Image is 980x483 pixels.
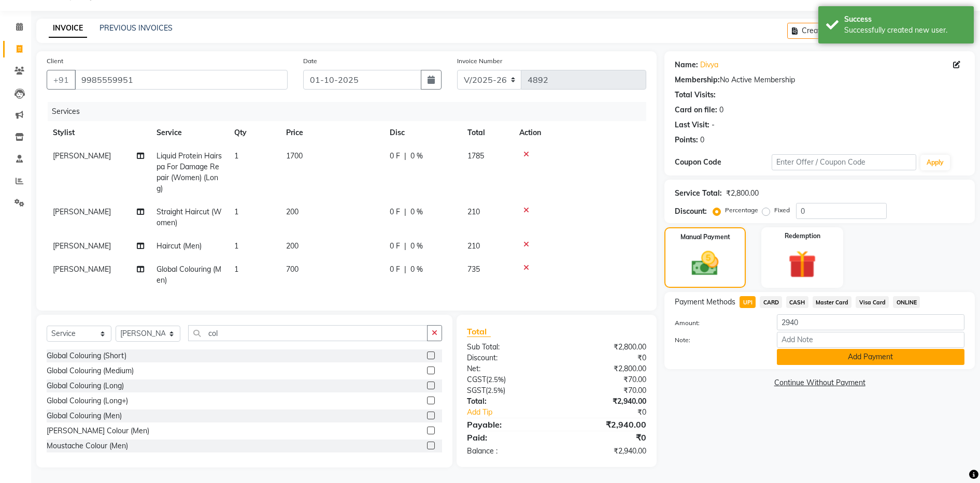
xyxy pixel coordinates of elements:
a: Divya [700,60,718,70]
div: Payable: [459,418,557,431]
span: SGST [467,386,486,395]
div: Global Colouring (Medium) [47,365,134,376]
th: Price [280,121,384,144]
div: Service Total: [675,188,722,199]
span: | [404,207,406,217]
div: Global Colouring (Long) [47,380,124,391]
span: CGST [467,375,486,384]
div: Card on file: [675,105,717,115]
span: Haircut (Men) [157,241,202,251]
input: Enter Offer / Coupon Code [772,154,916,170]
div: Total: [459,396,557,407]
div: ( ) [459,385,557,396]
div: Successfully created new user. [844,25,966,36]
button: Apply [920,155,950,170]
span: 1 [234,241,238,251]
div: ₹70.00 [557,374,654,385]
div: ₹2,800.00 [726,188,759,199]
span: 200 [286,207,299,216]
span: Visa Card [856,296,889,308]
div: ₹2,940.00 [557,446,654,457]
label: Amount: [667,318,769,328]
span: [PERSON_NAME] [53,207,111,216]
th: Qty [228,121,280,144]
div: 0 [700,135,704,145]
a: Add Tip [459,407,573,418]
span: Master Card [813,296,852,308]
span: 210 [467,207,480,216]
span: 1 [234,207,238,216]
a: PREVIOUS INVOICES [100,23,173,33]
span: 0 F [390,241,400,252]
div: Services [48,102,654,121]
input: Add Note [777,332,964,348]
span: 1 [234,151,238,160]
label: Manual Payment [680,232,730,242]
span: | [404,241,406,252]
span: 700 [286,265,299,274]
div: Sub Total: [459,342,557,353]
div: ₹0 [573,407,655,418]
span: | [404,151,406,162]
span: Total [467,326,491,337]
span: ONLINE [893,296,920,308]
span: UPI [740,296,756,308]
div: Paid: [459,431,557,444]
div: No Active Membership [675,75,964,85]
div: Net: [459,363,557,374]
label: Date [303,56,317,66]
span: 0 F [390,264,400,275]
button: Create New [787,23,847,39]
span: 1700 [286,151,303,160]
div: Membership: [675,75,720,85]
div: - [712,120,715,130]
div: ₹0 [557,353,654,363]
div: 0 [719,105,723,115]
div: Global Colouring (Short) [47,350,126,361]
input: Search or Scan [188,325,428,341]
th: Disc [384,121,461,144]
div: [PERSON_NAME] Colour (Men) [47,426,149,436]
span: 0 % [410,151,423,162]
span: [PERSON_NAME] [53,151,111,160]
label: Invoice Number [457,56,502,66]
div: ( ) [459,374,557,385]
div: ₹2,800.00 [557,363,654,374]
span: 2.5% [488,386,503,394]
div: Moustache Colour (Men) [47,441,128,451]
label: Note: [667,335,769,345]
label: Percentage [725,206,758,215]
label: Fixed [774,206,790,215]
span: 0 % [410,241,423,252]
button: Add Payment [777,349,964,365]
span: 735 [467,265,480,274]
div: Global Colouring (Men) [47,411,122,421]
span: 210 [467,241,480,251]
div: Coupon Code [675,157,771,168]
div: Discount: [675,206,707,217]
input: Search by Name/Mobile/Email/Code [75,70,288,90]
span: CASH [786,296,808,308]
label: Client [47,56,63,66]
span: Liquid Protein Hairspa For Damage Repair (Women) (Long) [157,151,222,193]
div: ₹2,940.00 [557,396,654,407]
th: Total [461,121,513,144]
span: Straight Haircut (Women) [157,207,222,227]
div: Balance : [459,446,557,457]
input: Amount [777,314,964,330]
div: Points: [675,135,698,145]
div: ₹2,940.00 [557,418,654,431]
div: Total Visits: [675,90,716,100]
span: 0 F [390,151,400,162]
span: | [404,264,406,275]
span: Global Colouring (Men) [157,265,221,285]
span: 0 % [410,264,423,275]
div: Name: [675,60,698,70]
span: 1785 [467,151,484,160]
div: ₹0 [557,431,654,444]
div: Discount: [459,353,557,363]
th: Stylist [47,121,150,144]
th: Service [150,121,228,144]
th: Action [513,121,646,144]
img: _cash.svg [683,248,727,279]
